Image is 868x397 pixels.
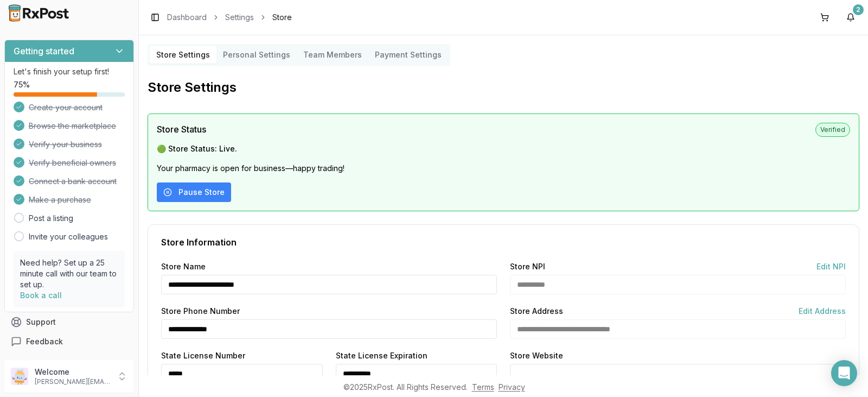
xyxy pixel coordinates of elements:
[272,12,292,23] span: Store
[35,377,110,386] p: [PERSON_NAME][EMAIL_ADDRESS][DOMAIN_NAME]
[14,66,125,77] p: Let's finish your setup first!
[20,291,62,300] a: Book a call
[157,163,850,174] p: Your pharmacy is open for business—happy trading!
[472,382,494,392] a: Terms
[11,368,28,385] img: User avatar
[29,157,116,168] span: Verify beneficial owners
[297,46,368,64] button: Team Members
[29,194,91,205] span: Make a purchase
[225,12,254,23] a: Settings
[29,176,117,187] span: Connect a bank account
[510,307,563,315] label: Store Address
[499,382,525,392] a: Privacy
[842,9,859,26] button: 2
[167,12,292,23] nav: breadcrumb
[14,79,30,90] span: 75 %
[510,263,545,270] label: Store NPI
[161,307,240,315] label: Store Phone Number
[29,102,103,113] span: Create your account
[20,257,118,290] p: Need help? Set up a 25 minute call with our team to set up.
[157,143,850,154] p: 🟢 Store Status: Live.
[29,139,102,150] span: Verify your business
[161,352,245,360] label: State License Number
[148,79,859,96] h2: Store Settings
[150,46,216,64] button: Store Settings
[161,263,206,270] label: Store Name
[29,121,116,131] span: Browse the marketplace
[29,231,108,242] a: Invite your colleagues
[29,213,73,224] a: Post a listing
[26,336,63,347] span: Feedback
[853,4,864,15] div: 2
[157,123,206,136] span: Store Status
[4,4,74,22] img: RxPost Logo
[35,367,110,377] p: Welcome
[157,182,231,202] button: Pause Store
[14,45,74,58] h3: Getting started
[815,123,850,137] span: Verified
[4,312,134,332] button: Support
[368,46,448,64] button: Payment Settings
[4,332,134,351] button: Feedback
[336,352,427,360] label: State License Expiration
[831,360,857,386] div: Open Intercom Messenger
[167,12,207,23] a: Dashboard
[161,238,846,247] div: Store Information
[510,352,563,360] label: Store Website
[216,46,297,64] button: Personal Settings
